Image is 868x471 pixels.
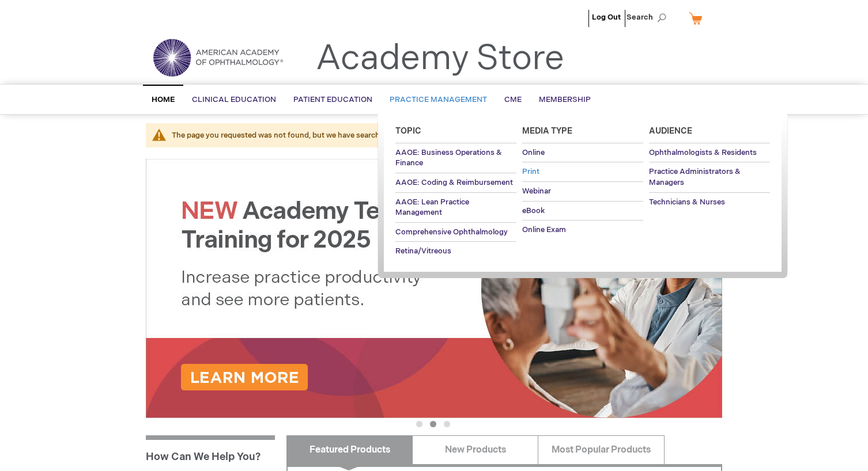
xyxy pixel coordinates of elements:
[538,435,664,464] a: Most Popular Products
[395,126,421,136] span: Topic
[286,435,413,464] a: Featured Products
[522,148,545,157] span: Online
[649,148,757,157] span: Ophthalmologists & Residents
[316,38,564,79] a: Academy Store
[293,95,372,104] span: Patient Education
[649,126,692,136] span: Audience
[522,225,566,234] span: Online Exam
[395,227,508,237] span: Comprehensive Ophthalmology
[522,187,551,196] span: Webinar
[395,197,469,218] span: AAOE: Lean Practice Management
[522,126,572,136] span: Media Type
[395,178,513,187] span: AAOE: Coding & Reimbursement
[522,167,539,176] span: Print
[430,421,436,427] button: 2 of 3
[395,246,451,256] span: Retina/Vitreous
[522,206,545,215] span: eBook
[172,130,711,141] div: The page you requested was not found, but we have searched for relevant content.
[539,95,591,104] span: Membership
[395,148,502,168] span: AAOE: Business Operations & Finance
[416,421,422,427] button: 1 of 3
[152,95,175,104] span: Home
[592,13,621,22] a: Log Out
[412,435,538,464] a: New Products
[390,95,487,104] span: Practice Management
[504,95,522,104] span: CME
[444,421,450,427] button: 3 of 3
[192,95,276,104] span: Clinical Education
[627,6,670,29] span: Search
[649,167,741,187] span: Practice Administrators & Managers
[649,197,725,207] span: Technicians & Nurses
